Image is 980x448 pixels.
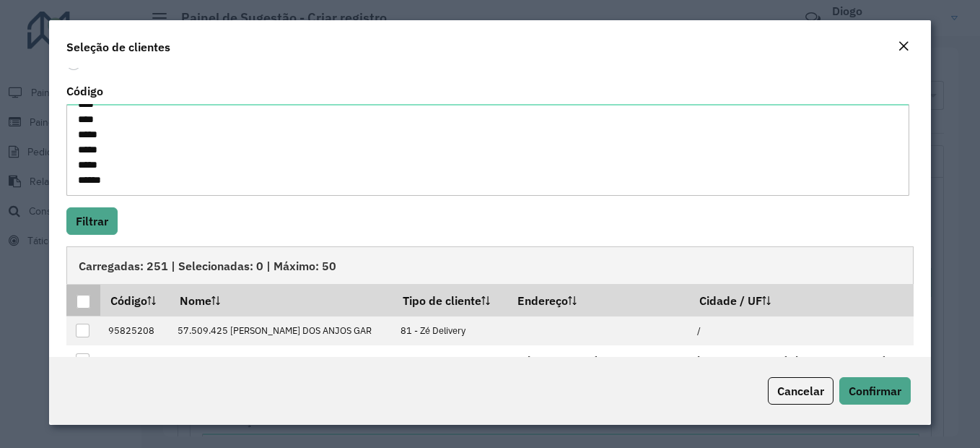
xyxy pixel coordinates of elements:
[100,345,170,375] td: 95884633
[170,345,393,375] td: ADEGA DUAS NACOES LT
[777,384,824,398] span: Cancelar
[100,285,170,316] th: Código
[66,246,914,284] div: Carregadas: 251 | Selecionadas: 0 | Máximo: 50
[393,316,507,345] td: 81 - Zé Delivery
[898,40,909,52] em: Fechar
[507,345,690,375] td: AV [PERSON_NAME] 995
[689,345,913,375] td: [GEOGRAPHIC_DATA] / [GEOGRAPHIC_DATA]
[170,285,393,316] th: Nome
[100,316,170,345] td: 95825208
[507,285,690,316] th: Endereço
[66,38,170,56] h4: Seleção de clientes
[689,316,913,345] td: /
[66,82,103,100] label: Código
[893,38,914,56] button: Close
[66,207,118,235] button: Filtrar
[393,345,507,375] td: 80 - Chopp/VIP
[393,285,507,316] th: Tipo de cliente
[170,316,393,345] td: 57.509.425 [PERSON_NAME] DOS ANJOS GAR
[768,377,834,405] button: Cancelar
[849,384,901,398] span: Confirmar
[839,377,911,405] button: Confirmar
[689,285,913,316] th: Cidade / UF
